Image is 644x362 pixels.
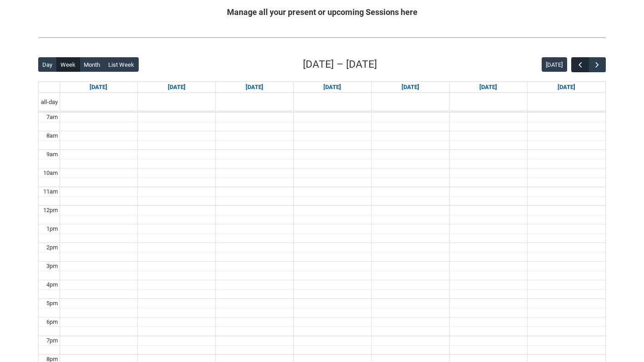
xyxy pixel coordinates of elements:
[45,113,60,122] div: 7am
[244,82,265,93] a: Go to August 26, 2025
[41,169,60,178] div: 10am
[38,33,606,42] img: REDU_GREY_LINE
[400,82,421,93] a: Go to August 28, 2025
[556,82,577,93] a: Go to August 30, 2025
[589,57,606,72] button: Next Week
[45,280,60,289] div: 4pm
[38,6,606,18] h2: Manage all your present or upcoming Sessions here
[38,57,57,72] button: Day
[45,150,60,159] div: 9am
[56,57,80,72] button: Week
[45,243,60,252] div: 2pm
[303,57,377,72] h2: [DATE] – [DATE]
[104,57,139,72] button: List Week
[45,317,60,327] div: 6pm
[88,82,109,93] a: Go to August 24, 2025
[322,82,343,93] a: Go to August 27, 2025
[478,82,499,93] a: Go to August 29, 2025
[45,299,60,308] div: 5pm
[166,82,187,93] a: Go to August 25, 2025
[571,57,589,72] button: Previous Week
[80,57,105,72] button: Month
[41,206,60,215] div: 12pm
[45,336,60,345] div: 7pm
[39,98,60,107] span: all-day
[45,262,60,271] div: 3pm
[45,224,60,233] div: 1pm
[41,187,60,196] div: 11am
[45,131,60,140] div: 8am
[542,57,567,72] button: [DATE]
